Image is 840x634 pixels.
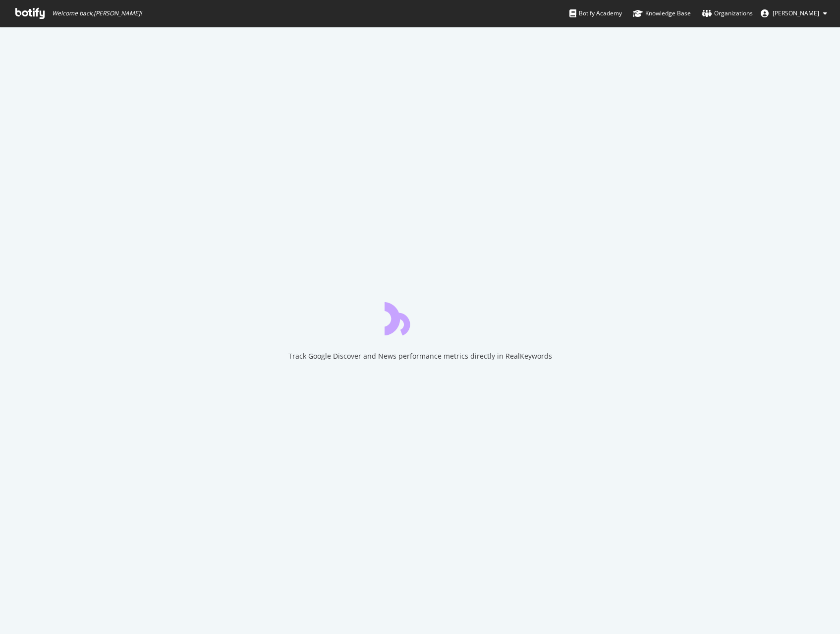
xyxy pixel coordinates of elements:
span: Cedric Cherchi [773,9,819,17]
span: Welcome back, [PERSON_NAME] ! [52,9,142,17]
button: [PERSON_NAME] [753,5,835,21]
div: Knowledge Base [633,8,691,18]
div: Track Google Discover and News performance metrics directly in RealKeywords [288,351,552,361]
div: animation [385,300,456,335]
div: Botify Academy [569,8,622,18]
div: Organizations [702,8,753,18]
